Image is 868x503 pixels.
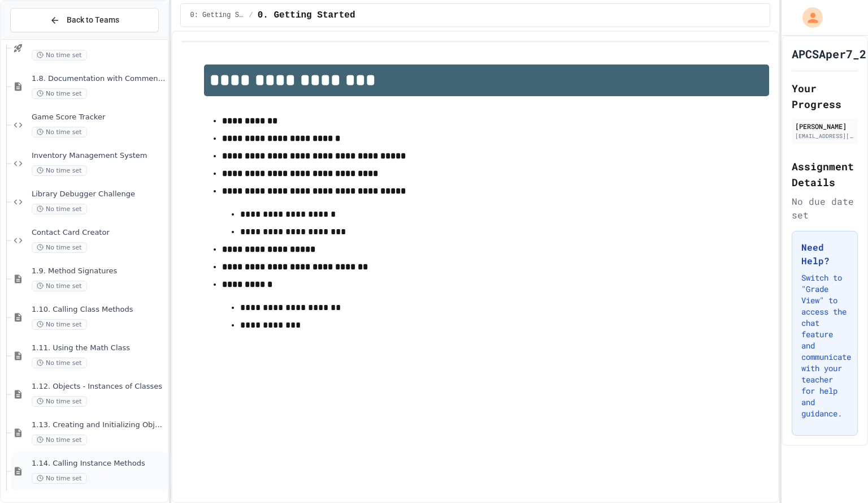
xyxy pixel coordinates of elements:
span: No time set [32,358,87,368]
div: [EMAIL_ADDRESS][DOMAIN_NAME] [795,132,854,140]
span: No time set [32,242,87,253]
span: 0. Getting Started [258,8,355,22]
span: No time set [32,204,87,214]
span: No time set [32,127,87,137]
span: 1.8. Documentation with Comments and Preconditions [32,74,166,84]
div: My Account [791,5,826,31]
p: Switch to "Grade View" to access the chat feature and communicate with your teacher for help and ... [801,272,848,419]
span: Inventory Management System [32,151,166,161]
h2: Your Progress [792,80,858,112]
span: Back to Teams [67,14,119,26]
span: No time set [32,435,87,445]
span: Contact Card Creator [32,228,166,238]
span: No time set [32,165,87,176]
span: / [249,11,253,20]
div: No due date set [792,195,858,222]
span: 1.9. Method Signatures [32,266,166,276]
h2: Assignment Details [792,158,858,190]
span: No time set [32,473,87,484]
span: Library Debugger Challenge [32,190,166,199]
div: [PERSON_NAME] [795,121,854,131]
span: Game Score Tracker [32,113,166,122]
span: No time set [32,319,87,330]
span: No time set [32,50,87,61]
span: No time set [32,88,87,99]
h3: Need Help? [801,240,848,268]
span: No time set [32,396,87,407]
button: Back to Teams [10,8,159,32]
span: 1.10. Calling Class Methods [32,305,166,315]
span: No time set [32,281,87,291]
span: 1.14. Calling Instance Methods [32,459,166,468]
span: 1.11. Using the Math Class [32,343,166,353]
span: 1.13. Creating and Initializing Objects: Constructors [32,420,166,430]
span: 1.12. Objects - Instances of Classes [32,382,166,392]
span: 0: Getting Started [190,11,244,20]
